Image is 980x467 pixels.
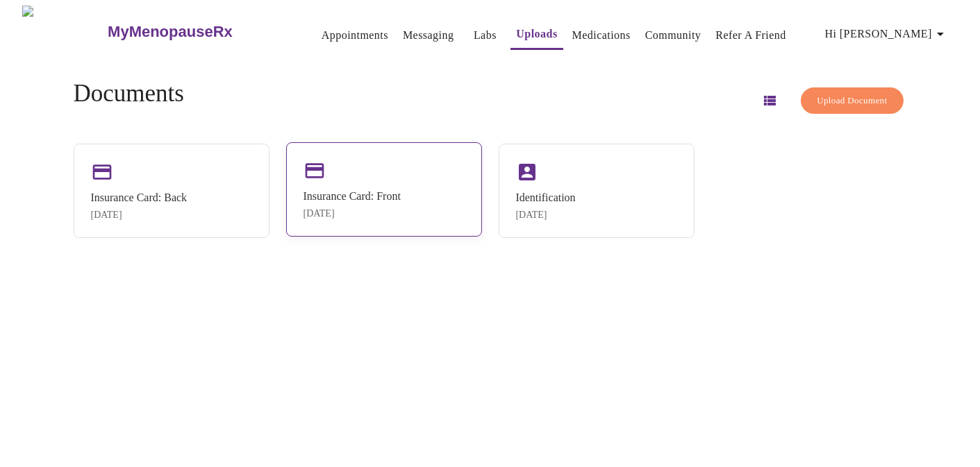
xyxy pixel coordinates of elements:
[322,26,388,45] a: Appointments
[567,22,636,49] button: Medications
[397,22,459,49] button: Messaging
[304,190,401,203] div: Insurance Card: Front
[572,26,631,45] a: Medications
[640,22,707,49] button: Community
[801,87,903,114] button: Upload Document
[817,93,887,109] span: Upload Document
[74,80,184,108] h4: Documents
[516,192,576,204] div: Identification
[108,23,233,41] h3: MyMenopauseRx
[463,22,507,49] button: Labs
[715,26,786,45] a: Refer a Friend
[516,24,557,44] a: Uploads
[316,22,394,49] button: Appointments
[820,20,954,48] button: Hi [PERSON_NAME]
[516,210,576,221] div: [DATE]
[91,210,188,221] div: [DATE]
[474,26,497,45] a: Labs
[753,84,786,117] button: Switch to list view
[710,22,792,49] button: Refer a Friend
[645,26,701,45] a: Community
[825,24,949,44] span: Hi [PERSON_NAME]
[403,26,454,45] a: Messaging
[304,208,401,219] div: [DATE]
[91,192,188,204] div: Insurance Card: Back
[22,6,106,58] img: MyMenopauseRx Logo
[510,20,563,50] button: Uploads
[106,8,288,56] a: MyMenopauseRx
